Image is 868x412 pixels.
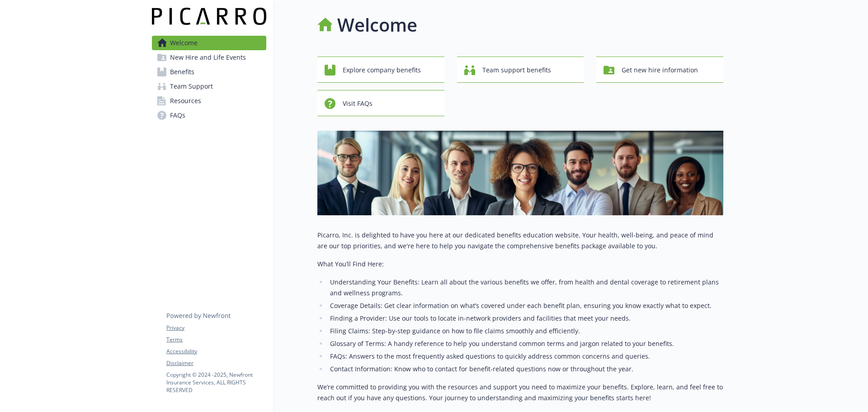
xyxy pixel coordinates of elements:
span: Resources [170,94,201,108]
p: We’re committed to providing you with the resources and support you need to maximize your benefit... [317,382,723,403]
a: Disclaimer [166,359,266,367]
a: New Hire and Life Events [152,50,266,65]
span: Benefits [170,65,194,79]
li: FAQs: Answers to the most frequently asked questions to quickly address common concerns and queries. [327,351,723,362]
a: Benefits [152,65,266,79]
span: Visit FAQs [343,95,373,112]
p: Copyright © 2024 - 2025 , Newfront Insurance Services, ALL RIGHTS RESERVED [166,371,266,394]
li: Understanding Your Benefits: Learn all about the various benefits we offer, from health and denta... [327,277,723,298]
button: Get new hire information [596,57,723,83]
a: FAQs [152,108,266,123]
h1: Welcome [337,11,417,38]
button: Team support benefits [457,57,584,83]
a: Resources [152,94,266,108]
span: New Hire and Life Events [170,50,246,65]
span: Team Support [170,79,213,94]
span: Get new hire information [622,62,698,79]
p: Picarro, Inc. is delighted to have you here at our dedicated benefits education website. Your hea... [317,230,723,251]
li: Contact Information: Know who to contact for benefit-related questions now or throughout the year. [327,364,723,374]
a: Team Support [152,79,266,94]
button: Visit FAQs [317,90,444,116]
li: Glossary of Terms: A handy reference to help you understand common terms and jargon related to yo... [327,338,723,349]
img: overview page banner [317,131,723,215]
p: What You’ll Find Here: [317,259,723,270]
span: Welcome [170,36,198,50]
a: Terms [166,336,266,344]
span: Explore company benefits [343,62,421,79]
li: Finding a Provider: Use our tools to locate in-network providers and facilities that meet your ne... [327,313,723,324]
li: Coverage Details: Get clear information on what’s covered under each benefit plan, ensuring you k... [327,300,723,311]
a: Accessibility [166,347,266,355]
a: Privacy [166,324,266,332]
li: Filing Claims: Step-by-step guidance on how to file claims smoothly and efficiently. [327,326,723,336]
span: Team support benefits [482,62,551,79]
a: Welcome [152,36,266,50]
span: FAQs [170,108,185,123]
button: Explore company benefits [317,57,444,83]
